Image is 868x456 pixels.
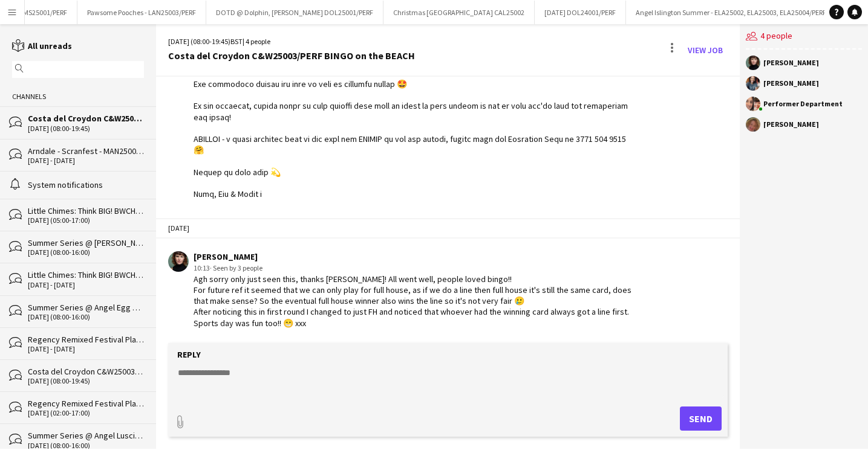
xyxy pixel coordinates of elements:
[28,377,144,385] div: [DATE] (08:00-19:45)
[383,1,535,24] button: Christmas [GEOGRAPHIC_DATA] CAL25002
[680,406,722,431] button: Send
[28,216,144,225] div: [DATE] (05:00-17:00)
[28,248,144,257] div: [DATE] (08:00-16:00)
[28,146,144,156] div: Arndale - Scranfest - MAN25003/PERF
[28,269,144,280] div: Little Chimes: Think BIG! BWCH25003/PERF
[194,251,635,262] div: [PERSON_NAME]
[28,409,144,417] div: [DATE] (02:00-17:00)
[28,430,144,441] div: Summer Series @ Angel Luscious Libre
[28,313,144,321] div: [DATE] (08:00-16:00)
[763,100,843,108] div: Performer Department
[28,237,144,248] div: Summer Series @ [PERSON_NAME] & Wingz
[206,1,383,24] button: DOTD @ Dolphin, [PERSON_NAME] DOL25001/PERF
[156,218,740,239] div: [DATE]
[210,263,263,272] span: · Seen by 3 people
[28,366,144,377] div: Costa del Croydon C&W25003/PERF
[194,274,635,329] div: Agh sorry only just seen this, thanks [PERSON_NAME]! All went well, people loved bingo!! For futu...
[28,205,144,216] div: Little Chimes: Think BIG! BWCH25003/PERF
[626,1,837,24] button: Angel Islington Summer - ELA25002, ELA25003, ELA25004/PERF
[77,1,206,24] button: Pawsome Pooches - LAN25003/PERF
[28,113,144,124] div: Costa del Croydon C&W25003/PERF BINGO on the BEACH
[763,59,819,66] div: [PERSON_NAME]
[230,37,243,46] span: BST
[28,398,144,409] div: Regency Remixed Festival Place FP25002/PERF
[177,349,201,360] label: Reply
[763,121,819,128] div: [PERSON_NAME]
[28,156,144,165] div: [DATE] - [DATE]
[683,40,728,60] a: View Job
[763,80,819,87] div: [PERSON_NAME]
[28,124,144,133] div: [DATE] (08:00-19:45)
[28,281,144,289] div: [DATE] - [DATE]
[28,334,144,345] div: Regency Remixed Festival Place FP25002/PERF
[28,442,144,450] div: [DATE] (08:00-16:00)
[12,40,72,51] a: All unreads
[168,50,415,61] div: Costa del Croydon C&W25003/PERF BINGO on the BEACH
[746,24,862,50] div: 4 people
[535,1,626,24] button: [DATE] DOL24001/PERF
[28,179,144,190] div: System notifications
[28,345,144,353] div: [DATE] - [DATE]
[168,36,415,47] div: [DATE] (08:00-19:45) | 4 people
[28,302,144,313] div: Summer Series @ Angel Egg Soliders
[194,263,635,274] div: 10:13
